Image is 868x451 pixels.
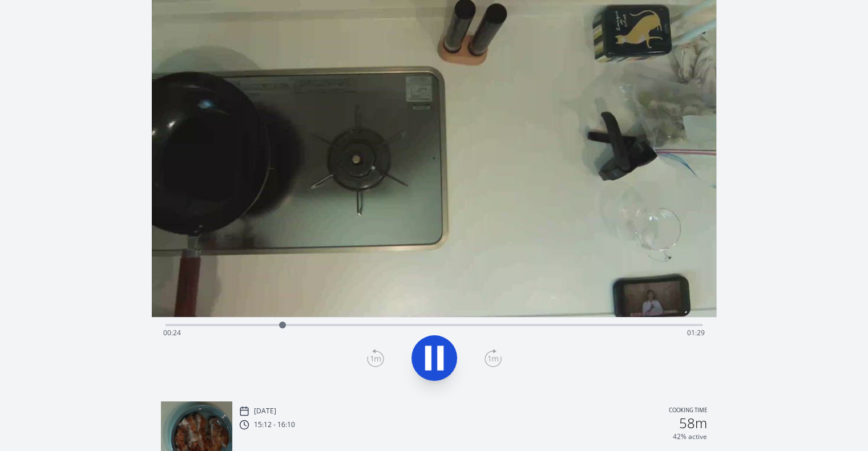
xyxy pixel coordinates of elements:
[679,416,707,430] h2: 58m
[673,432,707,441] p: 42% active
[254,420,295,429] p: 15:12 - 16:10
[254,407,276,416] p: [DATE]
[163,328,181,338] span: 00:24
[687,328,705,338] span: 01:29
[669,406,707,416] p: Cooking time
